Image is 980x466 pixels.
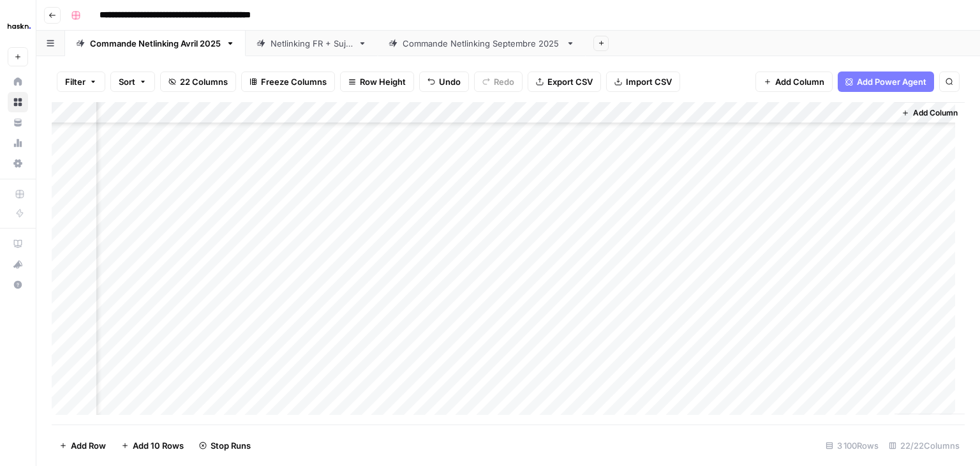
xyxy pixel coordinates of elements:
a: Home [8,71,28,92]
button: Row Height [340,71,414,92]
button: Add Column [896,105,963,121]
div: 22/22 Columns [884,435,965,456]
button: Undo [419,71,469,92]
span: Redo [494,75,514,88]
a: Usage [8,133,28,153]
button: Add Row [52,435,114,456]
button: 22 Columns [160,71,236,92]
a: Commande Netlinking Avril 2025 [65,31,246,56]
button: What's new? [8,254,28,274]
button: Help + Support [8,274,28,295]
a: Settings [8,153,28,174]
button: Sort [110,71,155,92]
div: 3 100 Rows [820,435,884,456]
a: Your Data [8,112,28,133]
a: Browse [8,92,28,112]
span: Add Power Agent [857,75,926,88]
button: Freeze Columns [241,71,335,92]
span: Add Column [775,75,824,88]
a: Netlinking FR + Sujet [246,31,378,56]
span: Stop Runs [211,439,251,452]
img: Haskn Logo [8,15,31,38]
span: Filter [65,75,85,88]
span: Import CSV [626,75,672,88]
button: Add 10 Rows [114,435,191,456]
div: Commande Netlinking Septembre 2025 [403,37,561,50]
button: Redo [474,71,523,92]
span: 22 Columns [180,75,228,88]
span: Add Row [71,439,106,452]
button: Workspace: Haskn [8,10,28,42]
span: Add Column [913,107,958,119]
button: Import CSV [606,71,680,92]
button: Export CSV [528,71,601,92]
span: Export CSV [547,75,593,88]
button: Filter [57,71,105,92]
div: What's new? [8,255,27,274]
div: Netlinking FR + Sujet [271,37,353,50]
span: Add 10 Rows [133,439,184,452]
div: Commande Netlinking Avril 2025 [90,37,221,50]
span: Row Height [360,75,406,88]
button: Stop Runs [191,435,258,456]
a: Commande Netlinking Septembre 2025 [378,31,586,56]
button: Add Power Agent [838,71,934,92]
span: Sort [119,75,135,88]
button: Add Column [755,71,833,92]
span: Freeze Columns [261,75,327,88]
span: Undo [439,75,461,88]
a: AirOps Academy [8,234,28,254]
